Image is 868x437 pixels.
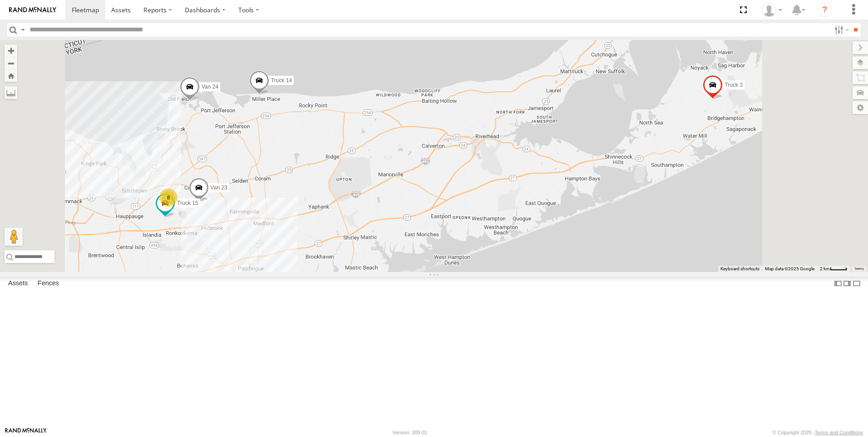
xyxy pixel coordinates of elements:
[820,266,830,271] span: 2 km
[773,430,863,435] div: © Copyright 2025 -
[815,430,863,435] a: Terms and Conditions
[843,277,852,290] label: Dock Summary Table to the Right
[202,83,218,89] span: Van 24
[818,3,832,17] i: ?
[177,200,198,206] span: Truck 15
[854,267,864,271] a: Terms (opens in new tab)
[5,45,17,57] button: Zoom in
[211,184,227,191] span: Van 23
[19,23,26,36] label: Search Query
[5,70,17,82] button: Zoom Home
[271,77,292,84] span: Truck 14
[9,7,56,13] img: rand-logo.svg
[33,277,64,290] label: Fences
[759,3,785,17] div: Barbara Muller
[853,101,868,114] label: Map Settings
[159,189,178,207] div: 8
[5,57,17,70] button: Zoom out
[817,266,850,272] button: Map Scale: 2 km per 34 pixels
[725,81,743,88] span: Truck 3
[5,228,23,246] button: Drag Pegman onto the map to open Street View
[765,266,814,271] span: Map data ©2025 Google
[852,277,861,290] label: Hide Summary Table
[4,277,32,290] label: Assets
[831,23,850,36] label: Search Filter Options
[833,277,843,290] label: Dock Summary Table to the Left
[5,428,47,437] a: Visit our Website
[720,266,759,272] button: Keyboard shortcuts
[5,86,17,99] label: Measure
[393,430,427,435] div: Version: 309.01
